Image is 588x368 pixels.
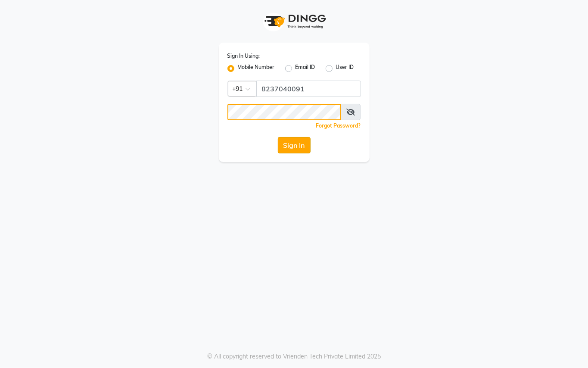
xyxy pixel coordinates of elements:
input: Username [227,104,341,120]
a: Forgot Password? [316,122,361,129]
img: logo1.svg [260,9,329,34]
button: Sign In [278,137,311,153]
input: Username [256,81,361,97]
label: Sign In Using: [227,52,260,60]
label: Mobile Number [238,63,275,74]
label: User ID [336,63,354,74]
label: Email ID [296,63,315,74]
